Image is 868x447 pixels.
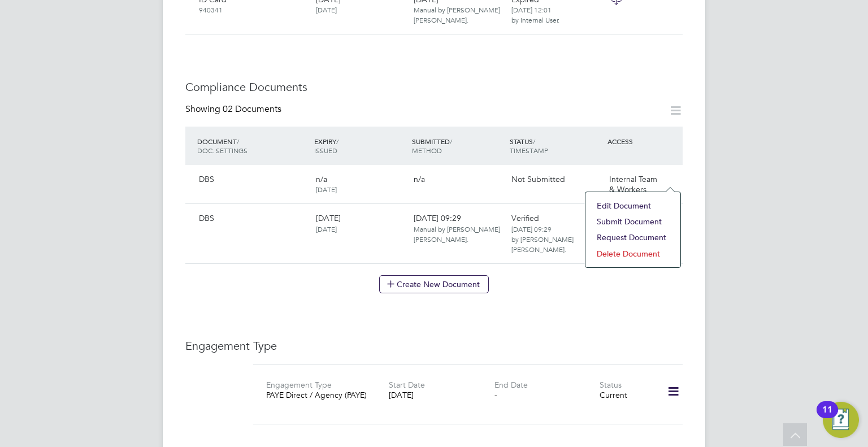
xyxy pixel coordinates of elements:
li: Edit Document [591,198,675,214]
div: STATUS [507,131,605,160]
label: Start Date [389,380,425,390]
span: / [450,137,452,146]
span: DBS [199,174,214,184]
span: [DATE] [316,224,337,233]
span: [DATE] 12:01 [511,5,552,14]
span: n/a [316,174,327,184]
label: Engagement Type [266,380,332,390]
div: SUBMITTED [409,131,507,160]
span: / [237,137,239,146]
span: / [533,137,535,146]
label: End Date [494,380,528,390]
div: EXPIRY [311,131,409,160]
div: ACCESS [605,131,683,151]
span: Manual by [PERSON_NAME] [PERSON_NAME]. [414,5,500,24]
span: Verified [511,213,539,223]
div: PAYE Direct / Agency (PAYE) [266,390,371,400]
div: 11 [822,410,832,424]
label: Status [600,380,622,390]
span: / [336,137,338,146]
li: Submit Document [591,214,675,229]
li: Delete Document [591,246,675,262]
span: by Internal User. [511,15,559,24]
div: Showing [185,103,284,115]
span: 02 Documents [223,103,281,115]
span: n/a [414,174,425,184]
span: [DATE] [316,5,337,14]
div: [DATE] [389,390,494,400]
span: [DATE] 09:29 [414,213,500,244]
span: Not Submitted [511,174,565,184]
div: DOCUMENT [194,131,311,160]
span: METHOD [412,146,442,155]
div: - [494,390,600,400]
span: [DATE] [316,185,337,194]
span: DOC. SETTINGS [197,146,248,155]
span: Manual by [PERSON_NAME] [PERSON_NAME]. [414,224,500,244]
h3: Compliance Documents [185,80,683,94]
span: TIMESTAMP [510,146,548,155]
span: 940341 [199,5,223,14]
span: DBS [199,213,214,223]
button: Create New Document [379,275,489,293]
li: Request Document [591,229,675,245]
span: Internal Team & Workers [609,174,657,194]
span: [DATE] 09:29 by [PERSON_NAME] [PERSON_NAME]. [511,224,574,254]
h3: Engagement Type [185,338,683,353]
span: ISSUED [314,146,337,155]
span: [DATE] [316,213,341,223]
button: Open Resource Center, 11 new notifications [823,402,859,438]
div: Current [600,390,652,400]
